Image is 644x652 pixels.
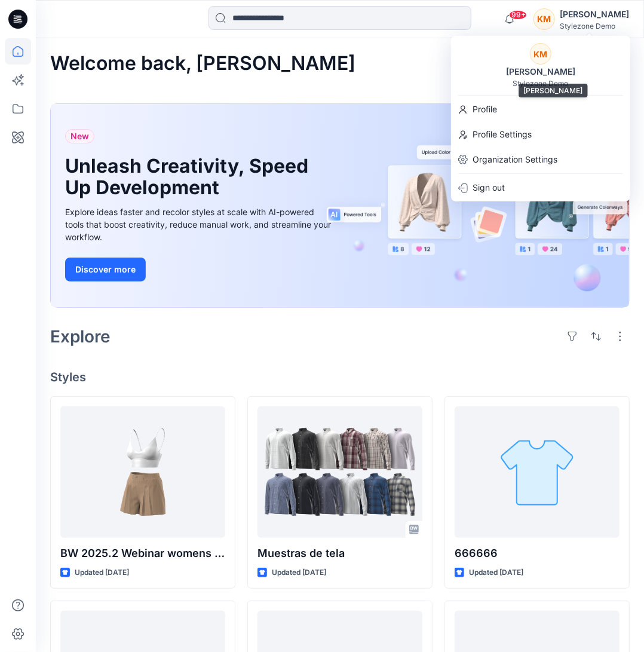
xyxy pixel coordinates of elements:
p: Updated [DATE] [75,567,129,579]
div: [PERSON_NAME] [499,65,582,79]
p: Organization Settings [473,148,557,171]
button: Discover more [65,258,146,281]
h4: Styles [50,370,630,384]
span: New [70,129,89,143]
a: 666666 [455,406,620,538]
p: Muestras de tela [257,545,422,562]
a: Muestras de tela [257,406,422,538]
a: Profile [451,98,630,121]
a: BW 2025.2 Webinar womens Garment [60,406,225,538]
p: Profile Settings [473,123,532,146]
p: Sign out [473,176,505,199]
h1: Unleash Creativity, Speed Up Development [65,155,316,198]
div: KM [530,43,551,65]
p: Updated [DATE] [469,567,523,579]
div: [PERSON_NAME] [560,7,629,22]
div: Stylezone Demo [513,79,569,88]
span: 99+ [509,10,527,20]
p: Updated [DATE] [272,567,326,579]
p: Profile [473,98,497,121]
div: KM [533,8,555,30]
p: BW 2025.2 Webinar womens Garment [60,545,225,562]
h2: Explore [50,327,111,346]
h2: Welcome back, [PERSON_NAME] [50,53,355,75]
a: Discover more [65,258,334,281]
div: Stylezone Demo [560,22,629,30]
a: Organization Settings [451,148,630,171]
a: Profile Settings [451,123,630,146]
div: Explore ideas faster and recolor styles at scale with AI-powered tools that boost creativity, red... [65,206,334,243]
p: 666666 [455,545,620,562]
